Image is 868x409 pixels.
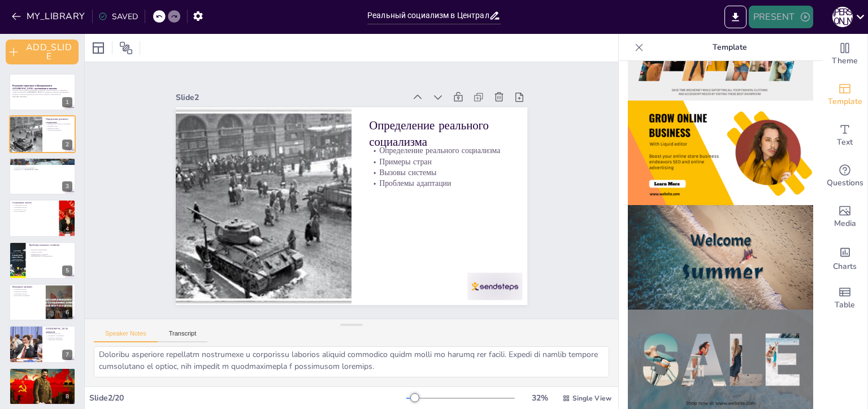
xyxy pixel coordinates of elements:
[29,253,72,255] p: Неэффективность системы
[62,266,72,276] div: 5
[46,333,72,335] p: Массовые протесты
[832,7,853,27] div: С [PERSON_NAME]
[89,393,406,403] div: Slide 2 / 20
[9,73,76,111] div: https://cdn.sendsteps.com/images/logo/sendsteps_logo_white.pnghttps://cdn.sendsteps.com/images/lo...
[12,295,42,297] p: Культурные достижения
[12,95,72,98] p: Generated with [URL]
[12,378,72,381] p: Стремление к свободе
[62,391,72,402] div: 8
[12,375,72,377] p: Подавление событий
[369,156,510,167] p: Примеры стран
[12,162,72,164] p: Преобразование стран
[822,278,867,319] div: Add a table
[526,393,553,403] div: 32 %
[12,290,42,293] p: Творческая свобода
[9,158,76,195] div: https://cdn.sendsteps.com/images/logo/sendsteps_logo_white.pnghttps://cdn.sendsteps.com/images/lo...
[837,136,853,149] span: Text
[9,115,76,153] div: https://cdn.sendsteps.com/images/logo/sendsteps_logo_white.pnghttps://cdn.sendsteps.com/images/lo...
[9,199,76,237] div: https://cdn.sendsteps.com/images/logo/sendsteps_logo_white.pnghttps://cdn.sendsteps.com/images/lo...
[176,92,405,103] div: Slide 2
[12,89,72,95] p: В данной презентации мы рассмотрим достижения и вызовы реального социализма в странах Центральной...
[827,177,863,189] span: Questions
[572,394,611,403] span: Single View
[46,123,72,125] p: Определение реального социализма
[29,255,72,257] p: [DEMOGRAPHIC_DATA] движения
[46,125,72,127] p: Примеры стран
[6,40,79,64] button: ADD_SLIDE
[46,127,72,129] p: Вызовы системы
[29,251,72,253] p: Нехватка товаров
[828,95,862,108] span: Template
[94,330,158,342] button: Speaker Notes
[648,34,811,61] p: Template
[9,368,76,405] div: 8
[832,55,858,67] span: Theme
[12,167,72,169] p: Проблемы плановой экономики
[12,293,42,295] p: Проблемы контроля
[367,7,489,24] input: INSERT_TITLE
[12,289,42,291] p: Развитие искусства
[29,243,72,247] p: Проблемы планового хозяйства
[89,39,107,57] div: Layout
[12,377,72,379] p: Влияние на будущее
[98,11,138,22] div: SAVED
[46,335,72,337] p: Стремление к переменам
[46,118,72,124] p: Определение реального социализма
[12,168,72,171] p: Зависимость от [GEOGRAPHIC_DATA]
[94,346,609,377] textarea: Loremips dolorsita consectetura elits doeiusmodt incidi, utlabor etdo magnaaliquae a minimven Qui...
[62,224,72,234] div: 4
[62,307,72,317] div: 6
[46,339,72,341] p: Социальные изменения
[62,350,72,360] div: 7
[822,237,867,278] div: Add charts and graphs
[9,284,76,321] div: https://cdn.sendsteps.com/images/logo/sendsteps_logo_white.pnghttps://cdn.sendsteps.com/images/lo...
[833,260,857,273] span: Charts
[822,156,867,197] div: Get real-time input from your audience
[46,129,72,131] p: Проблемы адаптации
[835,299,855,311] span: Table
[724,6,747,28] button: EXPORT_TO_POWERPOINT
[12,208,56,211] p: Доступность услуг
[12,159,72,163] p: Экономические достижения
[822,75,867,115] div: Add ready made slides
[62,140,72,150] div: 2
[369,167,510,178] p: Вызовы системы
[822,197,867,237] div: Add images, graphics, shapes or video
[12,84,57,90] strong: Реальный социализм в Центральной и [GEOGRAPHIC_DATA]: достижения и вызовы
[9,242,76,279] div: https://cdn.sendsteps.com/images/logo/sendsteps_logo_white.pnghttps://cdn.sendsteps.com/images/lo...
[12,372,72,375] p: Попытки реформ
[834,217,856,230] span: Media
[62,97,72,107] div: 1
[119,41,133,55] span: Position
[9,325,76,363] div: 7
[46,337,72,339] p: Подавление движений
[46,328,72,334] p: [DEMOGRAPHIC_DATA] движения
[822,115,867,156] div: Add text boxes
[832,6,853,28] button: С [PERSON_NAME]
[749,6,813,28] button: PRESENT
[12,207,56,209] p: Проблемы качества
[158,330,208,342] button: Transcript
[369,145,510,156] p: Определение реального социализма
[29,249,72,251] p: Проблемы планирования
[822,34,867,75] div: Change the overall theme
[12,211,56,213] p: Роль государства
[369,118,510,150] p: Определение реального социализма
[12,164,72,167] p: Рост производства
[628,101,813,205] img: thumb-4.png
[628,205,813,310] img: thumb-5.png
[62,181,72,192] div: 3
[369,178,510,189] p: Проблемы адаптации
[12,369,72,373] p: Пражская весна
[8,7,90,25] button: MY_LIBRARY
[12,204,56,207] p: Социальные льготы
[12,285,42,289] p: Культурное развитие
[12,201,56,204] p: Социальные льготы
